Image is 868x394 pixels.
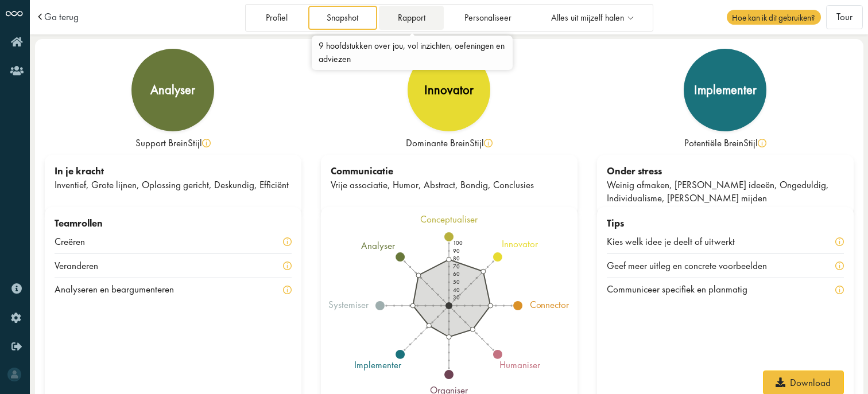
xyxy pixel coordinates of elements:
[283,237,292,246] img: info-yellow.svg
[453,239,463,247] text: 100
[247,6,306,29] a: Profiel
[446,6,530,29] a: Personaliseer
[499,358,541,371] tspan: humaniser
[607,178,844,206] div: Weinig afmaken, [PERSON_NAME] ideeën, Ongeduldig, Individualisme, [PERSON_NAME] mijden
[597,136,854,150] div: Potentiële BreinStijl
[826,5,863,29] button: Tour
[607,259,782,273] div: Geef meer uitleg en concrete voorbeelden
[361,239,396,251] tspan: analyser
[44,12,79,22] a: Ga terug
[694,84,757,96] div: implementer
[420,212,478,225] tspan: conceptualiser
[727,10,821,25] span: Hoe kan ik dit gebruiken?
[835,237,844,246] img: info-yellow.svg
[45,136,301,150] div: Support BreinStijl
[835,262,844,270] img: info-yellow.svg
[836,10,852,23] span: Tour
[331,165,568,178] div: Communicatie
[424,84,474,96] div: innovator
[55,165,292,178] div: In je kracht
[551,13,624,23] span: Alles uit mijzelf halen
[55,235,100,249] div: Creëren
[328,298,369,311] tspan: systemiser
[55,283,189,297] div: Analyseren en beargumenteren
[55,178,292,192] div: Inventief, Grote lijnen, Oplossing gericht, Deskundig, Efficiënt
[530,298,570,311] tspan: connector
[453,247,460,254] text: 90
[55,217,292,231] div: Teamrollen
[202,139,211,147] img: info-yellow.svg
[607,235,750,249] div: Kies welk idee je deelt of uitwerkt
[607,217,844,231] div: Tips
[308,6,377,29] a: Snapshot
[321,136,578,150] div: Dominante BreinStijl
[453,255,460,262] text: 80
[283,262,292,270] img: info-yellow.svg
[331,178,568,192] div: Vrije associatie, Humor, Abstract, Bondig, Conclusies
[55,259,113,273] div: Veranderen
[502,237,538,250] tspan: innovator
[607,283,762,297] div: Communiceer specifiek en planmatig
[354,358,402,371] tspan: implementer
[379,6,444,29] a: Rapport
[283,286,292,294] img: info-yellow.svg
[607,165,844,178] div: Onder stress
[150,84,195,96] div: analyser
[835,286,844,294] img: info-yellow.svg
[532,6,651,29] a: Alles uit mijzelf halen
[758,139,766,147] img: info-yellow.svg
[484,139,493,147] img: info-yellow.svg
